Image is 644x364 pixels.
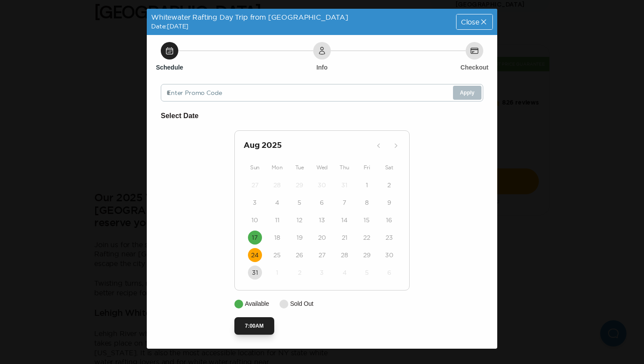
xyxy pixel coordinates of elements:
button: 1 [270,266,284,280]
button: 14 [337,213,351,227]
button: 18 [270,231,284,245]
time: 5 [365,268,369,277]
button: 27 [315,248,329,262]
button: 21 [337,231,351,245]
time: 3 [320,268,324,277]
div: Sat [378,162,400,173]
time: 27 [318,251,326,259]
button: 2 [382,178,396,192]
time: 29 [363,251,371,259]
time: 14 [341,216,347,224]
time: 13 [319,216,325,224]
p: Available [245,299,269,308]
time: 12 [297,216,302,224]
time: 7 [343,198,346,207]
button: 15 [360,213,374,227]
button: 29 [293,178,307,192]
button: 23 [382,231,396,245]
time: 10 [251,216,258,224]
time: 21 [342,233,347,242]
div: Fri [356,162,378,173]
time: 11 [275,216,280,224]
button: 4 [270,196,284,210]
button: 9 [382,196,396,210]
button: 31 [248,266,262,280]
div: Sun [244,162,266,173]
time: 20 [318,233,326,242]
button: 28 [337,248,351,262]
time: 17 [252,233,258,242]
button: 4 [337,266,351,280]
button: 16 [382,213,396,227]
button: 28 [270,178,284,192]
time: 22 [363,233,370,242]
time: 23 [386,233,393,242]
p: Sold Out [290,299,313,308]
time: 18 [274,233,280,242]
time: 25 [273,251,281,259]
time: 31 [252,268,258,277]
span: Whitewater Rafting Day Trip from [GEOGRAPHIC_DATA] [151,13,348,21]
button: 30 [315,178,329,192]
button: 7:00AM [234,317,274,335]
button: 31 [337,178,351,192]
button: 5 [360,266,374,280]
time: 16 [386,216,392,224]
time: 30 [318,181,326,189]
time: 2 [298,268,301,277]
button: 13 [315,213,329,227]
time: 2 [387,181,391,189]
button: 26 [293,248,307,262]
div: Thu [333,162,356,173]
time: 1 [366,181,368,189]
button: 6 [382,266,396,280]
button: 6 [315,196,329,210]
time: 15 [364,216,370,224]
button: 30 [382,248,396,262]
button: 29 [360,248,374,262]
button: 7 [337,196,351,210]
time: 29 [296,181,303,189]
button: 19 [293,231,307,245]
time: 6 [320,198,324,207]
div: Mon [266,162,288,173]
time: 8 [365,198,369,207]
button: 12 [293,213,307,227]
h6: Select Date [161,110,483,122]
button: 22 [360,231,374,245]
h6: Schedule [156,63,183,72]
time: 5 [297,198,301,207]
span: Date: [DATE] [151,23,188,30]
h2: Aug 2025 [244,140,372,152]
time: 4 [275,198,279,207]
time: 19 [297,233,303,242]
time: 26 [296,251,303,259]
button: 27 [248,178,262,192]
time: 9 [387,198,391,207]
button: 20 [315,231,329,245]
span: Close [461,18,479,25]
button: 1 [360,178,374,192]
button: 25 [270,248,284,262]
time: 31 [341,181,347,189]
time: 4 [343,268,347,277]
button: 3 [315,266,329,280]
button: 8 [360,196,374,210]
h6: Checkout [460,63,488,72]
button: 11 [270,213,284,227]
button: 24 [248,248,262,262]
time: 30 [385,251,393,259]
time: 27 [251,181,258,189]
div: Wed [311,162,333,173]
button: 2 [293,266,307,280]
time: 1 [276,268,278,277]
button: 17 [248,231,262,245]
time: 28 [273,181,281,189]
time: 28 [341,251,348,259]
div: Tue [288,162,311,173]
time: 3 [253,198,257,207]
button: 10 [248,213,262,227]
h6: Info [316,63,328,72]
button: 3 [248,196,262,210]
button: 5 [293,196,307,210]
